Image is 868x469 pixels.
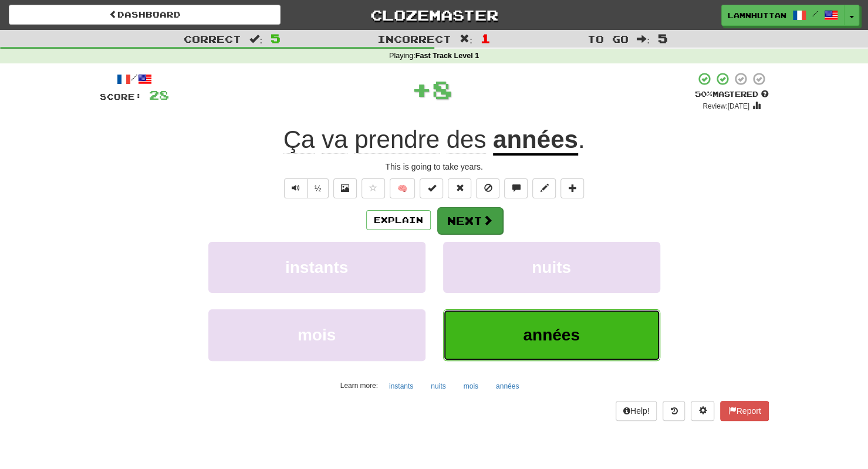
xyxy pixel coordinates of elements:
[271,31,281,45] span: 5
[333,178,357,198] button: Show image (alt+x)
[377,33,451,45] span: Incorrect
[282,178,329,198] div: Text-to-speech controls
[720,401,768,421] button: Report
[448,178,471,198] button: Reset to 0% Mastered (alt+r)
[637,34,650,44] span: :
[481,31,491,45] span: 1
[100,72,169,86] div: /
[9,5,281,25] a: Dashboard
[523,326,580,344] span: années
[184,33,241,45] span: Correct
[149,87,169,102] span: 28
[460,34,472,44] span: :
[366,210,431,230] button: Explain
[721,5,845,26] a: lamnhuttan /
[424,377,452,395] button: nuits
[354,126,440,154] span: prendre
[298,326,336,344] span: mois
[285,258,348,276] span: instants
[695,89,769,100] div: Mastered
[322,126,347,154] span: va
[457,377,485,395] button: mois
[249,34,262,44] span: :
[447,126,487,154] span: des
[284,178,308,198] button: Play sentence audio (ctl+space)
[728,10,786,21] span: lamnhuttan
[362,178,385,198] button: Favorite sentence (alt+f)
[298,5,570,25] a: Clozemaster
[100,92,142,102] span: Score:
[208,242,425,293] button: instants
[532,178,556,198] button: Edit sentence (alt+d)
[658,31,668,45] span: 5
[437,207,503,234] button: Next
[100,161,769,173] div: This is going to take years.
[307,178,329,198] button: ½
[504,178,528,198] button: Discuss sentence (alt+u)
[695,89,712,99] span: 50 %
[532,258,571,276] span: nuits
[493,126,578,156] u: années
[578,126,585,153] span: .
[443,309,660,360] button: années
[283,126,315,154] span: Ça
[411,72,432,107] span: +
[340,382,378,390] small: Learn more:
[208,309,425,360] button: mois
[390,178,415,198] button: 🧠
[560,178,584,198] button: Add to collection (alt+a)
[416,52,479,60] strong: Fast Track Level 1
[489,377,525,395] button: années
[616,401,657,421] button: Help!
[420,178,443,198] button: Set this sentence to 100% Mastered (alt+m)
[663,401,685,421] button: Round history (alt+y)
[432,75,452,104] span: 8
[702,102,749,110] small: Review: [DATE]
[587,33,629,45] span: To go
[443,242,660,293] button: nuits
[476,178,499,198] button: Ignore sentence (alt+i)
[812,9,818,18] span: /
[383,377,420,395] button: instants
